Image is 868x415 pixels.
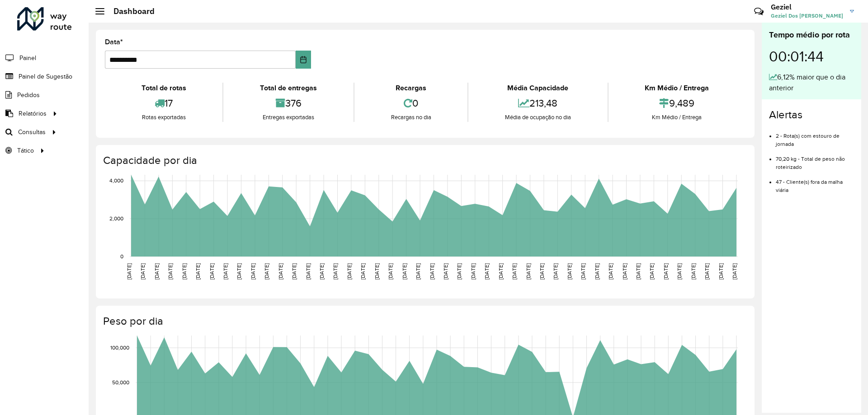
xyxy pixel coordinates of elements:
text: [DATE] [704,263,710,280]
div: Média de ocupação no dia [471,113,605,122]
text: [DATE] [525,263,531,280]
text: 50,000 [112,379,129,385]
div: Recargas no dia [357,113,465,122]
text: 4,000 [109,178,123,184]
li: 2 - Rota(s) com estouro de jornada [776,125,854,148]
span: Tático [17,146,34,155]
label: Data [105,37,123,47]
div: Total de entregas [226,83,351,93]
text: [DATE] [498,263,504,280]
span: Geziel Dos [PERSON_NAME] [771,12,843,20]
span: Relatórios [19,109,47,118]
text: [DATE] [731,263,737,280]
div: Total de rotas [107,83,220,93]
text: [DATE] [484,263,490,280]
h3: Geziel [771,3,843,11]
text: [DATE] [580,263,586,280]
text: 2,000 [109,215,123,221]
text: [DATE] [222,263,228,280]
div: 376 [226,93,351,113]
text: [DATE] [140,263,146,280]
text: [DATE] [566,263,572,280]
div: Tempo médio por rota [769,29,854,41]
text: [DATE] [236,263,242,280]
span: Pedidos [17,90,40,100]
div: Km Médio / Entrega [611,83,743,93]
text: [DATE] [250,263,256,280]
div: 6,12% maior que o dia anterior [769,72,854,93]
text: [DATE] [305,263,311,280]
span: Painel de Sugestão [19,72,72,81]
text: [DATE] [167,263,173,280]
text: [DATE] [663,263,669,280]
text: [DATE] [374,263,380,280]
text: [DATE] [511,263,517,280]
div: Rotas exportadas [107,113,220,122]
text: [DATE] [278,263,283,280]
text: [DATE] [181,263,187,280]
text: 100,000 [110,345,129,350]
div: 9,489 [611,93,743,113]
text: [DATE] [594,263,600,280]
h2: Dashboard [104,6,155,16]
text: [DATE] [154,263,160,280]
text: [DATE] [608,263,613,280]
text: [DATE] [209,263,215,280]
text: [DATE] [649,263,655,280]
div: Km Médio / Entrega [611,113,743,122]
div: 0 [357,93,465,113]
div: Média Capacidade [471,83,605,93]
text: [DATE] [264,263,269,280]
text: [DATE] [539,263,545,280]
text: [DATE] [635,263,641,280]
h4: Alertas [769,108,854,121]
text: [DATE] [195,263,201,280]
span: Painel [19,53,36,63]
text: [DATE] [552,263,558,280]
div: 213,48 [471,93,605,113]
button: Choose Date [296,51,311,69]
text: [DATE] [456,263,462,280]
text: [DATE] [429,263,435,280]
text: [DATE] [319,263,325,280]
text: [DATE] [126,263,132,280]
li: 70,20 kg - Total de peso não roteirizado [776,148,854,171]
text: [DATE] [346,263,352,280]
text: [DATE] [470,263,476,280]
a: Contato Rápido [749,2,769,21]
text: [DATE] [676,263,682,280]
div: Recargas [357,83,465,93]
div: 17 [107,93,220,113]
text: [DATE] [291,263,297,280]
text: [DATE] [415,263,421,280]
h4: Peso por dia [103,315,745,328]
text: [DATE] [622,263,627,280]
text: [DATE] [690,263,696,280]
text: [DATE] [718,263,724,280]
text: [DATE] [443,263,448,280]
div: Entregas exportadas [226,113,351,122]
text: [DATE] [387,263,393,280]
h4: Capacidade por dia [103,154,745,167]
text: [DATE] [332,263,338,280]
text: [DATE] [401,263,407,280]
text: 0 [120,253,123,259]
text: [DATE] [360,263,366,280]
span: Consultas [18,127,46,137]
div: 00:01:44 [769,41,854,72]
li: 47 - Cliente(s) fora da malha viária [776,171,854,194]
